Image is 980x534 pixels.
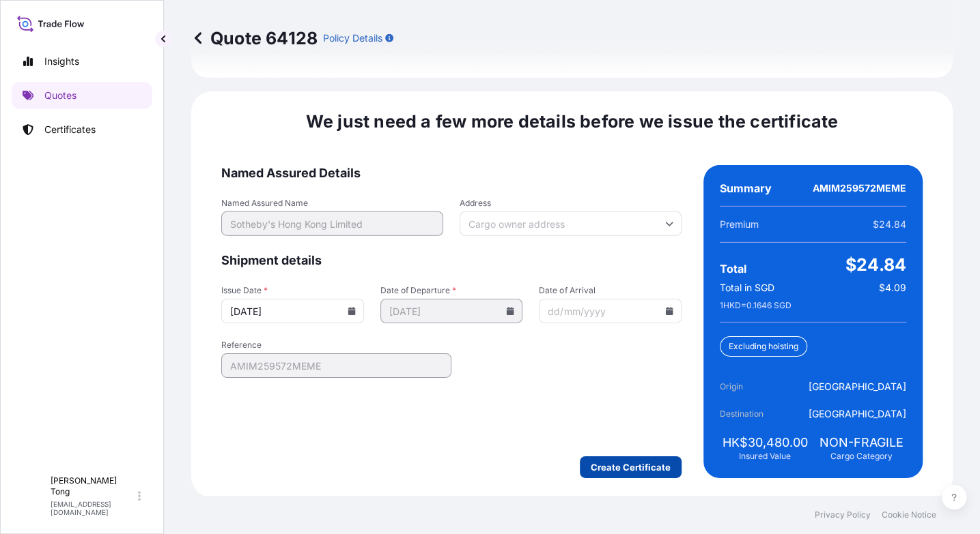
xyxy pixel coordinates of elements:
span: Origin [720,380,796,394]
span: [GEOGRAPHIC_DATA] [809,407,906,421]
span: Insured Value [739,451,791,462]
span: Issue Date [221,285,364,296]
span: Shipment details [221,252,682,269]
span: Cargo Category [830,451,892,462]
p: Insights [44,55,79,68]
input: Cargo owner address [460,211,682,236]
p: Create Certificate [591,460,671,474]
div: Excluding hoisting [720,336,807,357]
a: Cookie Notice [882,509,936,520]
span: Address [460,198,682,209]
a: Certificates [12,116,152,143]
span: C [27,489,36,503]
p: Quotes [44,89,76,102]
span: Destination [720,407,796,421]
input: dd/mm/yyyy [221,299,364,323]
span: Reference [221,340,451,351]
span: $24.84 [873,218,906,231]
span: Named Assured Details [221,165,682,181]
span: $4.09 [879,281,906,295]
span: Premium [720,218,759,231]
span: AMIM259572MEME [813,181,906,195]
input: Your internal reference [221,353,451,378]
span: Date of Departure [380,285,523,296]
span: Total [720,262,746,276]
span: Total in SGD [720,281,774,295]
span: 1 HKD = 0.1646 SGD [720,300,792,311]
button: Create Certificate [580,456,682,478]
input: dd/mm/yyyy [539,299,682,323]
p: Quote 64128 [191,27,318,49]
span: $24.84 [845,254,906,276]
span: Summary [720,181,772,195]
p: Certificates [44,123,96,136]
a: Quotes [12,82,152,109]
span: Date of Arrival [539,285,682,296]
input: dd/mm/yyyy [380,299,523,323]
span: [GEOGRAPHIC_DATA] [809,380,906,394]
p: Policy Details [323,31,382,45]
span: HK$30,480.00 [723,434,808,451]
p: [EMAIL_ADDRESS][DOMAIN_NAME] [51,500,135,516]
span: NON-FRAGILE [819,434,903,451]
a: Insights [12,48,152,75]
span: Named Assured Name [221,198,443,209]
a: Privacy Policy [815,509,871,520]
p: [PERSON_NAME] Tong [51,475,135,497]
span: We just need a few more details before we issue the certificate [306,110,839,132]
